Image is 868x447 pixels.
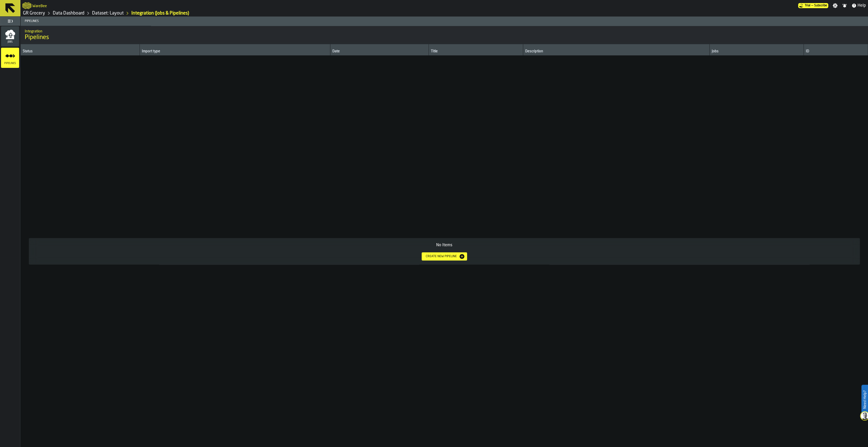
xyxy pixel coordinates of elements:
[798,3,828,8] a: link-to-/wh/i/e451d98b-95f6-4604-91ff-c80219f9c36d/pricing/
[23,10,45,16] a: link-to-/wh/i/e451d98b-95f6-4604-91ff-c80219f9c36d
[23,19,868,23] span: Pipelines
[805,4,810,7] span: Trial
[806,49,866,54] div: ID
[1,26,19,47] li: menu Jobs
[22,10,444,16] nav: Breadcrumb
[25,28,864,33] h2: Sub Title
[798,3,828,8] div: Menu Subscription
[840,3,849,8] label: button-toggle-Notifications
[1,18,19,25] label: button-toggle-Toggle Full Menu
[53,10,84,16] a: link-to-/wh/i/e451d98b-95f6-4604-91ff-c80219f9c36d/data
[422,252,467,260] button: button-Create new pipeline
[1,48,19,68] li: menu Pipelines
[33,242,856,248] div: No Items
[142,49,328,54] div: Import type
[431,49,521,54] div: Title
[1,41,19,43] span: Jobs
[23,49,137,54] div: Status
[131,10,189,16] div: Integration (Jobs & Pipelines)
[1,62,19,65] span: Pipelines
[849,3,868,9] label: button-toggle-Help
[424,255,459,258] div: Create new pipeline
[712,49,802,54] div: Jobs
[332,49,426,54] div: Date
[25,33,49,42] span: Pipelines
[862,385,867,414] label: Need Help?
[525,49,707,54] div: Description
[22,1,31,10] a: logo-header
[858,3,866,9] span: Help
[92,10,124,16] a: link-to-/wh/i/e451d98b-95f6-4604-91ff-c80219f9c36d/designer
[811,4,813,7] span: —
[831,3,840,8] label: button-toggle-Settings
[814,4,827,7] span: Subscribe
[21,26,868,44] div: title-Pipelines
[32,3,47,8] h2: Sub Title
